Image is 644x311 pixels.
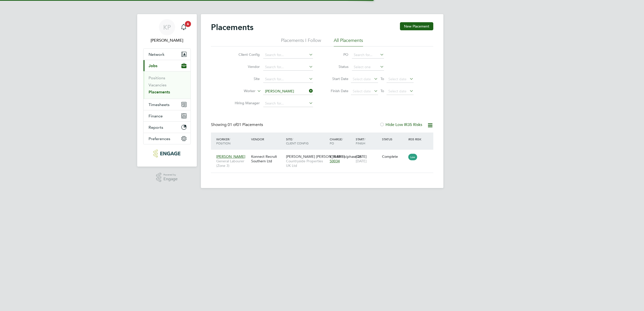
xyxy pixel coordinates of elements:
[286,154,361,159] span: [PERSON_NAME] [PERSON_NAME] (phase 2)
[163,24,171,31] span: KP
[149,114,163,118] span: Finance
[144,49,190,60] button: Network
[149,75,165,80] a: Positions
[149,52,164,57] span: Network
[326,64,348,69] label: Status
[326,52,348,57] label: PO
[286,137,308,145] span: / Client Config
[216,159,249,168] span: General Labourer (Zone 3)
[185,21,191,27] span: 6
[379,75,386,82] span: To
[179,19,189,35] a: 6
[388,89,407,93] span: Select date
[144,99,190,110] button: Timesheets
[149,90,170,94] a: Placements
[144,71,190,99] div: Jobs
[144,110,190,121] button: Finance
[356,159,367,163] span: [DATE]
[281,37,321,46] li: Placements I Follow
[215,135,250,148] div: Worker
[144,122,190,133] button: Reports
[226,89,255,94] label: Worker
[149,83,166,87] a: Vacancies
[231,76,260,81] label: Site
[216,154,245,159] span: [PERSON_NAME]
[407,135,424,144] div: IR35 Risk
[352,64,384,71] input: Select one
[250,135,285,144] div: Vendor
[143,37,191,43] span: Kasia Piwowar
[263,88,313,95] input: Search for...
[382,154,406,159] div: Complete
[216,137,230,145] span: / Position
[342,155,346,159] span: / hr
[211,122,264,127] div: Showing
[263,100,313,107] input: Search for...
[330,137,343,145] span: / PO
[211,22,253,32] h2: Placements
[143,19,191,43] a: KP[PERSON_NAME]
[354,135,381,148] div: Start
[153,149,180,158] img: konnectrecruit-logo-retina.png
[263,51,313,59] input: Search for...
[379,88,386,94] span: To
[149,136,170,141] span: Preferences
[330,154,341,159] span: £18.88
[231,101,260,105] label: Hiring Manager
[149,63,157,68] span: Jobs
[263,64,313,71] input: Search for...
[328,135,355,148] div: Charge
[330,159,340,163] span: S0034
[285,135,328,148] div: Site
[334,37,363,46] li: All Placements
[379,122,422,127] label: Hide Low IR35 Risks
[356,137,365,145] span: / Finish
[163,177,178,181] span: Engage
[215,151,433,156] a: [PERSON_NAME]General Labourer (Zone 3)Konnect Recruit Southern Ltd[PERSON_NAME] [PERSON_NAME] (ph...
[228,122,237,127] span: 01 of
[353,77,371,81] span: Select date
[400,22,433,30] button: New Placement
[144,60,190,71] button: Jobs
[143,149,191,158] a: Go to home page
[353,89,371,93] span: Select date
[144,133,190,144] button: Preferences
[231,52,260,57] label: Client Config
[149,125,163,130] span: Reports
[137,14,197,167] nav: Main navigation
[381,135,407,144] div: Status
[149,102,170,107] span: Timesheets
[388,77,407,81] span: Select date
[408,154,417,160] span: Low
[228,122,263,127] span: 01 Placements
[286,159,327,168] span: Countryside Properties UK Ltd
[263,76,313,83] input: Search for...
[156,173,178,182] a: Powered byEngage
[326,89,348,93] label: Finish Date
[163,173,178,177] span: Powered by
[326,76,348,81] label: Start Date
[231,64,260,69] label: Vendor
[250,152,285,166] div: Konnect Recruit Southern Ltd
[354,152,381,166] div: [DATE]
[352,51,384,59] input: Search for...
